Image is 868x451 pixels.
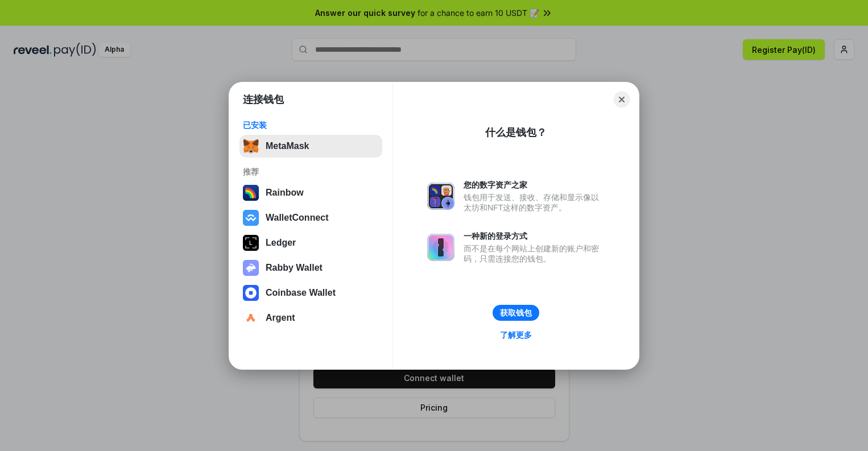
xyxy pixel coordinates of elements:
div: Rabby Wallet [266,263,323,273]
button: Argent [239,307,382,329]
img: svg+xml,%3Csvg%20width%3D%2228%22%20height%3D%2228%22%20viewBox%3D%220%200%2028%2028%22%20fill%3D... [243,210,259,226]
button: WalletConnect [239,206,382,229]
button: Coinbase Wallet [239,282,382,304]
div: 推荐 [243,167,379,177]
button: Rabby Wallet [239,256,382,279]
div: WalletConnect [266,213,329,223]
div: 了解更多 [500,330,532,340]
img: svg+xml,%3Csvg%20xmlns%3D%22http%3A%2F%2Fwww.w3.org%2F2000%2Fsvg%22%20fill%3D%22none%22%20viewBox... [427,183,454,210]
img: svg+xml,%3Csvg%20fill%3D%22none%22%20height%3D%2233%22%20viewBox%3D%220%200%2035%2033%22%20width%... [243,138,259,154]
img: svg+xml,%3Csvg%20width%3D%2228%22%20height%3D%2228%22%20viewBox%3D%220%200%2028%2028%22%20fill%3D... [243,285,259,301]
button: 获取钱包 [493,305,539,321]
div: 已安装 [243,120,379,130]
button: Ledger [239,231,382,254]
div: 什么是钱包？ [485,126,547,139]
img: svg+xml,%3Csvg%20xmlns%3D%22http%3A%2F%2Fwww.w3.org%2F2000%2Fsvg%22%20fill%3D%22none%22%20viewBox... [243,260,259,276]
a: 了解更多 [493,328,539,342]
div: 获取钱包 [500,308,532,318]
div: 而不是在每个网站上创建新的账户和密码，只需连接您的钱包。 [464,243,605,264]
img: svg+xml,%3Csvg%20width%3D%2228%22%20height%3D%2228%22%20viewBox%3D%220%200%2028%2028%22%20fill%3D... [243,310,259,326]
div: Coinbase Wallet [266,288,336,298]
div: 一种新的登录方式 [464,231,605,241]
img: svg+xml,%3Csvg%20width%3D%22120%22%20height%3D%22120%22%20viewBox%3D%220%200%20120%20120%22%20fil... [243,185,259,201]
img: svg+xml,%3Csvg%20xmlns%3D%22http%3A%2F%2Fwww.w3.org%2F2000%2Fsvg%22%20width%3D%2228%22%20height%3... [243,235,259,251]
div: 钱包用于发送、接收、存储和显示像以太坊和NFT这样的数字资产。 [464,192,605,213]
button: MetaMask [239,135,382,158]
div: MetaMask [266,141,309,151]
h1: 连接钱包 [243,93,284,106]
div: Ledger [266,238,296,248]
button: Close [614,92,630,107]
img: svg+xml,%3Csvg%20xmlns%3D%22http%3A%2F%2Fwww.w3.org%2F2000%2Fsvg%22%20fill%3D%22none%22%20viewBox... [427,234,454,261]
div: Rainbow [266,188,304,198]
button: Rainbow [239,181,382,204]
div: Argent [266,313,295,323]
div: 您的数字资产之家 [464,180,605,190]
